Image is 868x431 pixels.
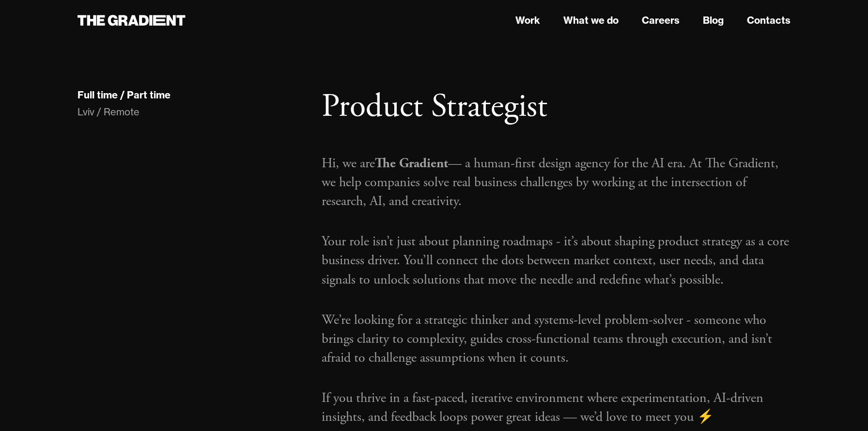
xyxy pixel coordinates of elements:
strong: The Gradient [375,155,448,172]
p: If you thrive in a fast-paced, iterative environment where experimentation, AI-driven insights, a... [322,389,790,427]
a: Work [515,13,540,28]
div: Full time / Part time [77,89,170,101]
h1: Product Strategist [322,87,790,127]
div: Lviv / Remote [77,105,302,119]
a: What we do [563,13,619,28]
p: We’re looking for a strategic thinker and systems-level problem-solver - someone who brings clari... [322,311,790,368]
p: Your role isn’t just about planning roadmaps - it’s about shaping product strategy as a core busi... [322,232,790,289]
a: Careers [642,13,680,28]
a: Blog [703,13,724,28]
a: Contacts [747,13,790,28]
p: Hi, we are — a human-first design agency for the AI era. At The Gradient, we help companies solve... [322,154,790,211]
